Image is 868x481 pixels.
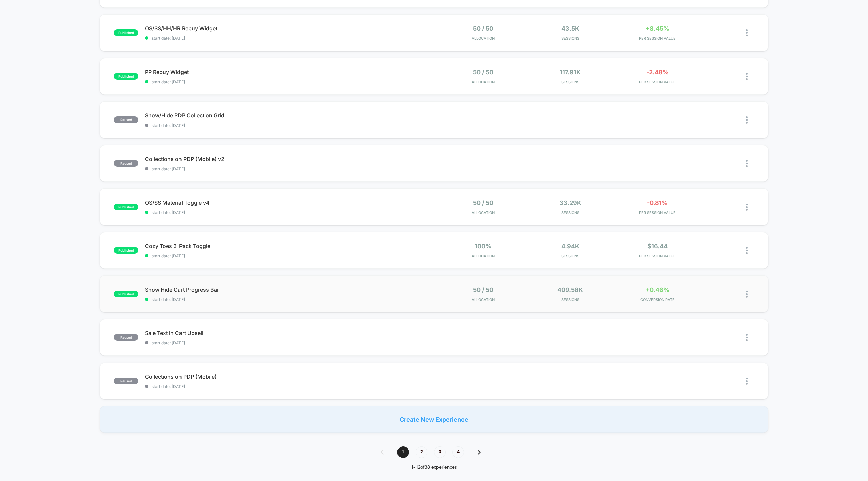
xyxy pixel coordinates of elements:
[145,79,434,84] span: start date: [DATE]
[114,160,138,167] span: paused
[647,243,668,250] span: $16.44
[145,373,434,380] span: Collections on PDP (Mobile)
[647,199,668,206] span: -0.81%
[374,465,494,470] div: 1 - 12 of 38 experiences
[397,446,409,458] span: 1
[145,210,434,215] span: start date: [DATE]
[646,69,669,76] span: -2.48%
[473,25,493,32] span: 50 / 50
[557,286,583,293] span: 409.58k
[114,29,138,36] span: published
[528,297,612,302] span: Sessions
[528,36,612,41] span: Sessions
[616,254,700,258] span: PER SESSION VALUE
[528,80,612,84] span: Sessions
[475,243,491,250] span: 100%
[746,378,748,385] img: close
[145,112,434,119] span: Show/Hide PDP Collection Grid
[472,297,495,302] span: Allocation
[478,450,481,455] img: pagination forward
[616,210,700,215] span: PER SESSION VALUE
[746,160,748,167] img: close
[145,243,434,249] span: Cozy Toes 3-Pack Toggle
[559,199,581,206] span: 33.29k
[472,210,495,215] span: Allocation
[114,247,138,254] span: published
[452,446,464,458] span: 4
[145,286,434,293] span: Show Hide Cart Progress Bar
[145,340,434,345] span: start date: [DATE]
[145,199,434,206] span: OS/SS Material Toggle v4
[114,73,138,80] span: published
[746,116,748,124] img: close
[746,73,748,80] img: close
[473,199,493,206] span: 50 / 50
[646,286,669,293] span: +0.46%
[145,297,434,302] span: start date: [DATE]
[472,254,495,258] span: Allocation
[114,204,138,210] span: published
[100,406,768,433] div: Create New Experience
[746,247,748,254] img: close
[473,286,493,293] span: 50 / 50
[114,334,138,341] span: paused
[473,69,493,76] span: 50 / 50
[528,254,612,258] span: Sessions
[114,378,138,384] span: paused
[472,80,495,84] span: Allocation
[472,36,495,41] span: Allocation
[145,123,434,128] span: start date: [DATE]
[561,25,579,32] span: 43.5k
[616,297,700,302] span: CONVERSION RATE
[434,446,446,458] span: 3
[416,446,427,458] span: 2
[746,29,748,36] img: close
[145,69,434,75] span: PP Rebuy Widget
[616,36,700,41] span: PER SESSION VALUE
[145,156,434,162] span: Collections on PDP (Mobile) v2
[616,80,700,84] span: PER SESSION VALUE
[145,330,434,336] span: Sale Text in Cart Upsell
[528,210,612,215] span: Sessions
[746,291,748,298] img: close
[114,291,138,297] span: published
[145,384,434,389] span: start date: [DATE]
[746,204,748,211] img: close
[145,253,434,258] span: start date: [DATE]
[746,334,748,341] img: close
[560,69,581,76] span: 117.91k
[145,25,434,32] span: OS/SS/HH/HR Rebuy Widget
[145,166,434,171] span: start date: [DATE]
[114,116,138,123] span: paused
[561,243,579,250] span: 4.94k
[646,25,669,32] span: +8.45%
[145,36,434,41] span: start date: [DATE]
